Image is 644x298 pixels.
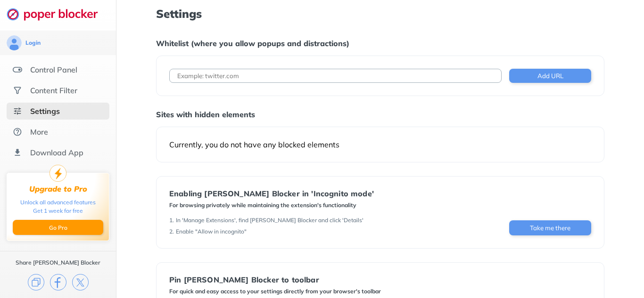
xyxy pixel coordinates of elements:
[16,259,100,266] div: Share [PERSON_NAME] Blocker
[169,288,381,295] div: For quick and easy access to your settings directly from your browser's toolbar
[509,69,591,83] button: Add URL
[7,8,108,21] img: logo-webpage.svg
[156,110,604,119] div: Sites with hidden elements
[169,228,174,235] div: 2 .
[156,8,604,20] h1: Settings
[176,217,363,224] div: In 'Manage Extensions', find [PERSON_NAME] Blocker and click 'Details'
[13,65,22,74] img: features.svg
[33,207,83,215] div: Get 1 week for free
[13,220,103,235] button: Go Pro
[169,189,374,198] div: Enabling [PERSON_NAME] Blocker in 'Incognito mode'
[7,35,22,50] img: avatar.svg
[30,86,77,95] div: Content Filter
[156,39,604,48] div: Whitelist (where you allow popups and distractions)
[13,127,22,137] img: about.svg
[50,165,66,182] img: upgrade-to-pro.svg
[13,106,22,116] img: settings-selected.svg
[13,86,22,95] img: social.svg
[169,69,502,83] input: Example: twitter.com
[176,228,247,235] div: Enable "Allow in incognito"
[30,106,60,116] div: Settings
[169,275,381,284] div: Pin [PERSON_NAME] Blocker to toolbar
[25,39,41,47] div: Login
[28,274,44,290] img: copy.svg
[30,65,77,74] div: Control Panel
[169,217,174,224] div: 1 .
[509,220,591,235] button: Take me there
[30,148,83,157] div: Download App
[169,140,591,149] div: Currently, you do not have any blocked elements
[13,148,22,157] img: download-app.svg
[20,198,96,207] div: Unlock all advanced features
[169,201,374,209] div: For browsing privately while maintaining the extension's functionality
[29,185,87,193] div: Upgrade to Pro
[30,127,48,137] div: More
[50,274,66,290] img: facebook.svg
[72,274,89,290] img: x.svg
